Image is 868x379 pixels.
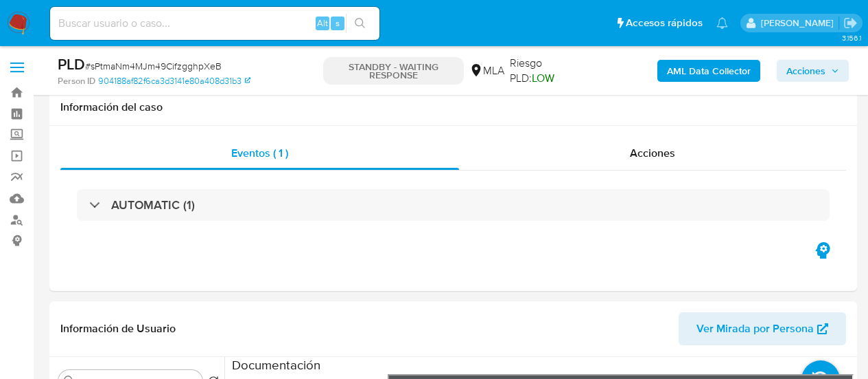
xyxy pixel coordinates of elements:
[657,60,760,82] button: AML Data Collector
[532,70,554,86] span: LOW
[843,16,858,30] a: Salir
[786,60,825,82] span: Acciones
[77,189,830,221] div: AUTOMATIC (1)
[346,14,374,33] button: search-icon
[626,16,703,30] span: Accesos rápidos
[696,312,814,345] span: Ver Mirada por Persona
[58,53,85,75] b: PLD
[630,145,675,161] span: Acciones
[98,75,250,87] a: 904188af82f6ca3d3141e80a408d31b3
[231,145,288,161] span: Eventos ( 1 )
[510,56,583,85] span: Riesgo PLD:
[317,17,328,30] span: Alt
[323,57,464,85] p: STANDBY - WAITING RESPONSE
[60,322,176,336] h1: Información de Usuario
[469,63,504,78] div: MLA
[667,60,751,82] b: AML Data Collector
[60,100,846,114] h1: Información del caso
[761,17,838,30] p: gabriela.sanchez@mercadolibre.com
[111,197,195,213] h3: AUTOMATIC (1)
[777,60,849,82] button: Acciones
[58,75,95,87] b: Person ID
[50,14,379,32] input: Buscar usuario o caso...
[679,312,846,345] button: Ver Mirada por Persona
[716,17,728,29] a: Notificaciones
[336,17,340,30] span: s
[85,59,222,73] span: # sPtmaNm4MJm49CifzgghpXeB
